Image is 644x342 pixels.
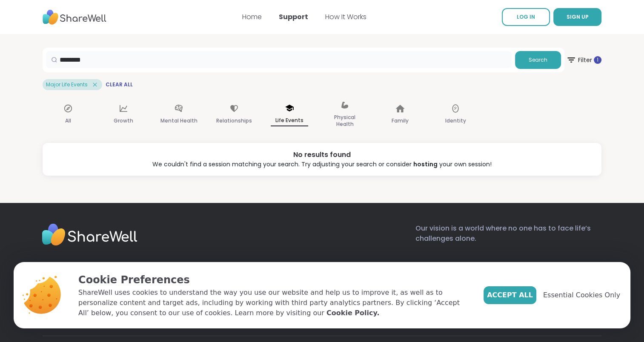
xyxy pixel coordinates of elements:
p: All [65,116,71,126]
p: Growth [114,116,133,126]
span: SIGN UP [567,13,589,20]
span: Search [529,56,547,64]
button: Accept All [484,286,536,304]
a: Home [242,12,262,22]
p: Our vision is a world where no one has to face life’s challenges alone. [415,223,601,250]
p: Physical Health [326,112,364,129]
span: LOG IN [517,13,535,20]
span: 1 [597,57,598,64]
a: Cookie Policy. [326,308,379,318]
p: Relationships [216,116,252,126]
a: Support [279,12,308,22]
p: Family [392,116,409,126]
button: SIGN UP [553,8,601,26]
button: Search [515,51,561,69]
span: Accept All [487,290,533,300]
img: Sharewell [42,223,137,248]
div: No results found [49,150,595,160]
a: How It Works [325,12,366,22]
button: Filter 1 [566,48,601,72]
p: Life Events [271,115,308,126]
div: We couldn't find a session matching your search. Try adjusting your search or consider your own s... [49,160,595,169]
a: hosting [413,160,438,168]
p: Identity [445,116,466,126]
a: LOG IN [502,8,550,26]
span: Filter [566,50,601,70]
p: Cookie Preferences [78,272,470,288]
img: ShareWell Nav Logo [43,6,106,29]
span: Clear All [106,81,133,88]
p: Mental Health [160,116,197,126]
p: ShareWell uses cookies to understand the way you use our website and help us to improve it, as we... [78,288,470,318]
span: Essential Cookies Only [543,290,620,300]
span: Major Life Events [46,81,88,88]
